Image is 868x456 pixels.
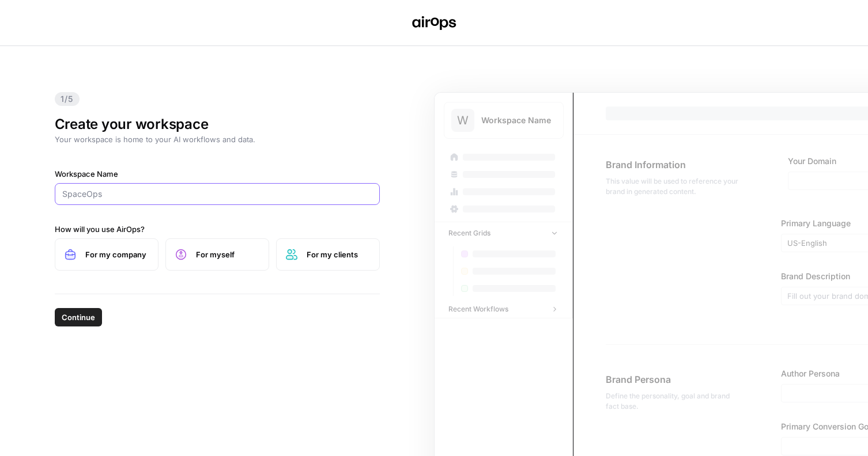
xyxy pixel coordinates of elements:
p: Your workspace is home to your AI workflows and data. [55,134,380,145]
span: Continue [62,311,95,323]
input: SpaceOps [62,188,372,200]
span: For my clients [307,249,370,260]
button: Continue [55,308,102,326]
label: How will you use AirOps? [55,223,380,235]
span: W [457,112,469,128]
label: Workspace Name [55,168,380,180]
span: For myself [196,249,259,260]
h1: Create your workspace [55,115,380,134]
span: For my company [85,249,149,260]
span: 1/5 [55,92,80,106]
